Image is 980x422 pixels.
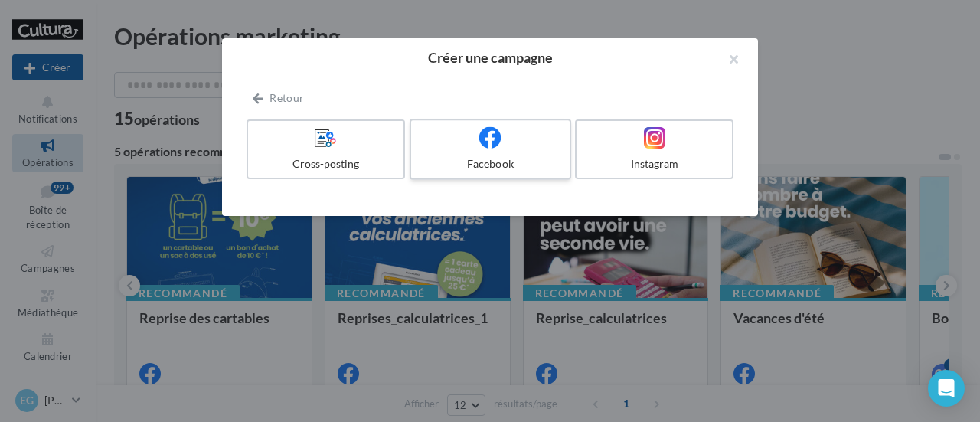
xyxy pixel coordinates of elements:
div: Facebook [417,156,563,172]
div: Cross-posting [254,156,397,172]
h2: Créer une campagne [247,51,733,64]
button: Retour [247,89,310,107]
div: Open Intercom Messenger [928,370,965,407]
div: Instagram [583,156,726,172]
